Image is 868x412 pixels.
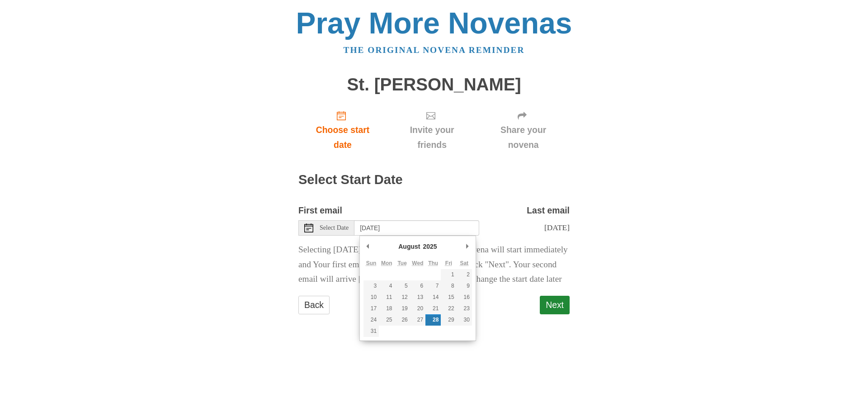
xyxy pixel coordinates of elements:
button: 24 [363,314,379,326]
button: 26 [395,314,410,326]
span: Select Date [320,225,349,231]
button: 30 [457,314,472,326]
button: 4 [379,280,394,292]
button: 9 [457,280,472,292]
span: Invite your friends [396,123,468,152]
h1: St. [PERSON_NAME] [298,75,570,95]
button: 28 [425,314,441,326]
label: Last email [527,203,570,218]
button: 12 [395,292,410,303]
button: 27 [410,314,425,326]
button: 22 [441,303,456,314]
div: 2025 [421,240,438,253]
abbr: Sunday [366,260,377,266]
button: 11 [379,292,394,303]
abbr: Tuesday [397,260,406,266]
button: Next [540,296,570,314]
button: 29 [441,314,456,326]
button: 14 [425,292,441,303]
button: 6 [410,280,425,292]
abbr: Friday [445,260,452,266]
abbr: Thursday [428,260,438,266]
a: Choose start date [298,103,387,157]
input: Use the arrow keys to pick a date [354,220,479,236]
button: 19 [395,303,410,314]
a: The original novena reminder [344,45,525,55]
div: August [397,240,421,253]
button: 21 [425,303,441,314]
button: 7 [425,280,441,292]
a: Share your novena [477,103,570,157]
a: Pray More Novenas [296,6,572,40]
button: 23 [457,303,472,314]
button: 31 [363,326,379,337]
button: 3 [363,280,379,292]
button: 16 [457,292,472,303]
label: First email [298,203,342,218]
h2: Select Start Date [298,173,570,187]
a: Invite your friends [387,103,477,157]
span: [DATE] [544,223,570,232]
button: 25 [379,314,394,326]
button: 8 [441,280,456,292]
button: 1 [441,269,456,280]
abbr: Saturday [460,260,468,266]
button: 2 [457,269,472,280]
button: 18 [379,303,394,314]
button: 13 [410,292,425,303]
button: Next Month [463,240,472,253]
abbr: Monday [381,260,392,266]
button: 15 [441,292,456,303]
a: Back [298,296,330,314]
button: 20 [410,303,425,314]
span: Share your novena [486,123,561,152]
button: Previous Month [363,240,373,253]
span: Choose start date [307,123,378,152]
button: 10 [363,292,379,303]
p: Selecting [DATE] as the start date means Your novena will start immediately and Your first email ... [298,242,570,287]
button: 5 [395,280,410,292]
abbr: Wednesday [412,260,423,266]
button: 17 [363,303,379,314]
